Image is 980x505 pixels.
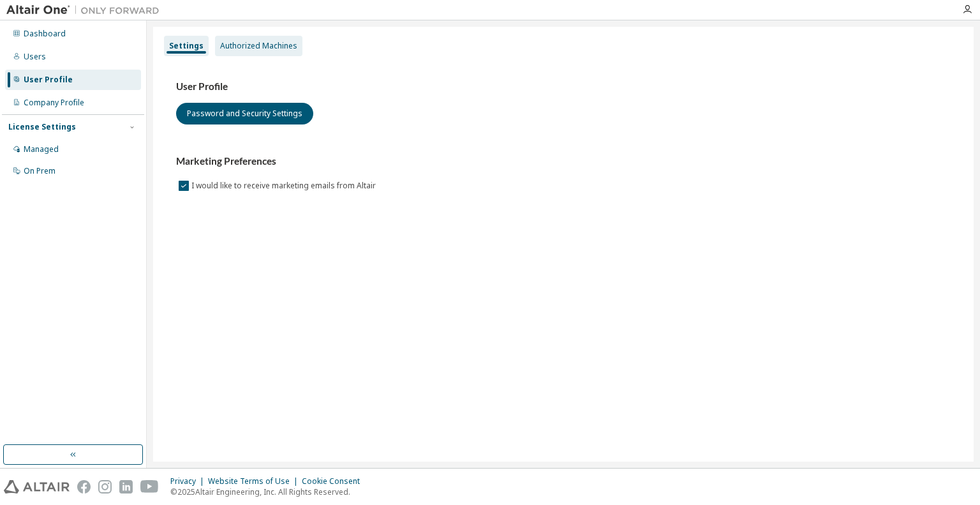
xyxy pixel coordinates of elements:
[24,98,84,108] div: Company Profile
[176,103,313,124] button: Password and Security Settings
[77,480,91,494] img: facebook.svg
[24,166,56,176] div: On Prem
[98,480,112,494] img: instagram.svg
[6,4,166,17] img: Altair One
[170,486,367,497] p: © 2025 Altair Engineering, Inc. All Rights Reserved.
[208,476,302,486] div: Website Terms of Use
[24,52,46,62] div: Users
[4,480,70,494] img: altair_logo.svg
[220,41,297,51] div: Authorized Machines
[176,80,951,93] h3: User Profile
[8,122,76,132] div: License Settings
[24,29,66,39] div: Dashboard
[119,480,133,494] img: linkedin.svg
[24,144,59,155] div: Managed
[191,178,378,193] label: I would like to receive marketing emails from Altair
[302,476,367,486] div: Cookie Consent
[24,75,73,85] div: User Profile
[140,480,159,494] img: youtube.svg
[176,155,951,168] h3: Marketing Preferences
[169,41,204,51] div: Settings
[170,476,208,486] div: Privacy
